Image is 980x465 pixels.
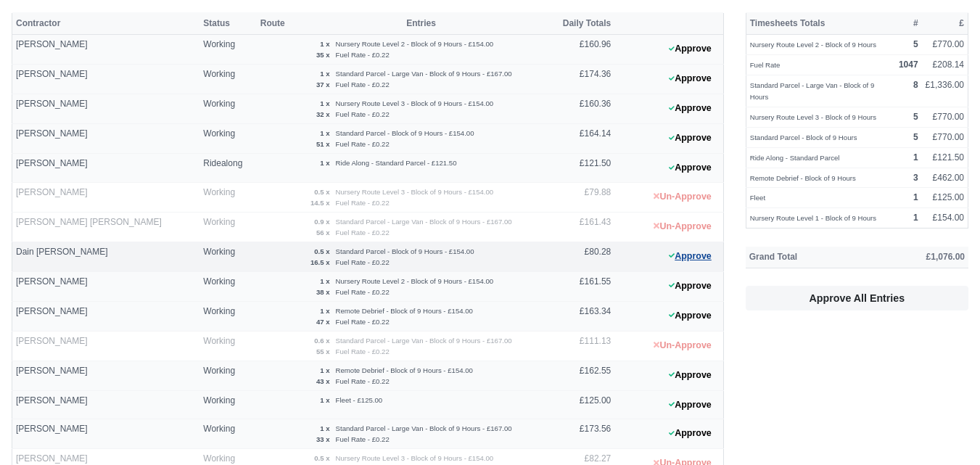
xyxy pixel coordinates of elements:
[746,286,968,310] button: Approve All Entries
[336,377,390,385] small: Fuel Rate - £0.22
[547,182,615,212] td: £79.88
[746,247,868,268] th: Grand Total
[199,182,256,212] td: Working
[913,192,918,202] strong: 1
[316,140,330,148] strong: 51 x
[336,454,494,462] small: Nursery Route Level 3 - Block of 9 Hours - £154.00
[336,307,473,315] small: Remote Debrief - Block of 9 Hours - £154.00
[547,212,615,242] td: £161.43
[199,271,256,301] td: Working
[199,419,256,449] td: Working
[336,70,512,78] small: Standard Parcel - Large Van - Block of 9 Hours - £167.00
[310,199,330,207] strong: 14.5 x
[661,98,720,119] button: Approve
[320,366,329,374] strong: 1 x
[913,112,918,122] strong: 5
[907,395,980,465] iframe: Chat Widget
[336,318,390,326] small: Fuel Rate - £0.22
[646,186,719,207] button: Un-Approve
[750,41,876,49] small: Nursery Route Level 2 - Block of 9 Hours
[913,80,918,90] strong: 8
[320,129,329,137] strong: 1 x
[12,331,200,361] td: [PERSON_NAME]
[336,140,390,148] small: Fuel Rate - £0.22
[314,247,329,255] strong: 0.5 x
[199,242,256,271] td: Working
[922,12,968,34] th: £
[316,347,330,355] strong: 55 x
[547,12,615,34] th: Daily Totals
[12,154,200,183] td: [PERSON_NAME]
[12,419,200,449] td: [PERSON_NAME]
[12,242,200,271] td: Dain [PERSON_NAME]
[746,12,895,34] th: Timesheets Totals
[336,40,494,48] small: Nursery Route Level 2 - Block of 9 Hours - £154.00
[922,107,968,128] td: £770.00
[899,59,918,70] strong: 1047
[320,70,329,78] strong: 1 x
[316,229,330,236] strong: 56 x
[316,110,330,118] strong: 32 x
[547,390,615,419] td: £125.00
[547,154,615,183] td: £121.50
[316,81,330,89] strong: 37 x
[257,12,296,34] th: Route
[336,129,474,137] small: Standard Parcel - Block of 9 Hours - £154.00
[922,208,968,229] td: £154.00
[661,38,720,59] button: Approve
[314,218,329,226] strong: 0.9 x
[314,188,329,196] strong: 0.5 x
[199,94,256,124] td: Working
[316,288,330,296] strong: 38 x
[336,424,512,432] small: Standard Parcel - Large Van - Block of 9 Hours - £167.00
[750,133,857,141] small: Standard Parcel - Block of 9 Hours
[199,154,256,183] td: Ridealong
[320,307,329,315] strong: 1 x
[296,12,547,34] th: Entries
[12,361,200,390] td: [PERSON_NAME]
[750,214,876,222] small: Nursery Route Level 1 - Block of 9 Hours
[12,212,200,242] td: [PERSON_NAME] [PERSON_NAME]
[320,277,329,285] strong: 1 x
[336,188,494,196] small: Nursery Route Level 3 - Block of 9 Hours - £154.00
[199,212,256,242] td: Working
[199,124,256,154] td: Working
[12,301,200,331] td: [PERSON_NAME]
[547,301,615,331] td: £163.34
[12,182,200,212] td: [PERSON_NAME]
[336,435,390,443] small: Fuel Rate - £0.22
[750,81,875,102] small: Standard Parcel - Large Van - Block of 9 Hours
[320,99,329,107] strong: 1 x
[12,35,200,65] td: [PERSON_NAME]
[547,331,615,361] td: £111.13
[922,35,968,55] td: £770.00
[922,168,968,188] td: £462.00
[750,61,781,69] small: Fuel Rate
[661,423,720,444] button: Approve
[913,132,918,142] strong: 5
[750,174,856,182] small: Remote Debrief - Block of 9 Hours
[661,246,720,267] button: Approve
[336,277,494,285] small: Nursery Route Level 2 - Block of 9 Hours - £154.00
[922,188,968,208] td: £125.00
[547,361,615,390] td: £162.55
[336,159,457,167] small: Ride Along - Standard Parcel - £121.50
[922,147,968,168] td: £121.50
[336,110,390,118] small: Fuel Rate - £0.22
[316,377,330,385] strong: 43 x
[661,395,720,416] button: Approve
[314,337,329,345] strong: 0.6 x
[336,347,390,355] small: Fuel Rate - £0.22
[320,424,329,432] strong: 1 x
[922,128,968,148] td: £770.00
[316,318,330,326] strong: 47 x
[868,247,968,268] th: £1,076.00
[199,361,256,390] td: Working
[646,216,719,237] button: Un-Approve
[12,12,200,34] th: Contractor
[320,159,329,167] strong: 1 x
[547,271,615,301] td: £161.55
[316,51,330,59] strong: 35 x
[336,218,512,226] small: Standard Parcel - Large Van - Block of 9 Hours - £167.00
